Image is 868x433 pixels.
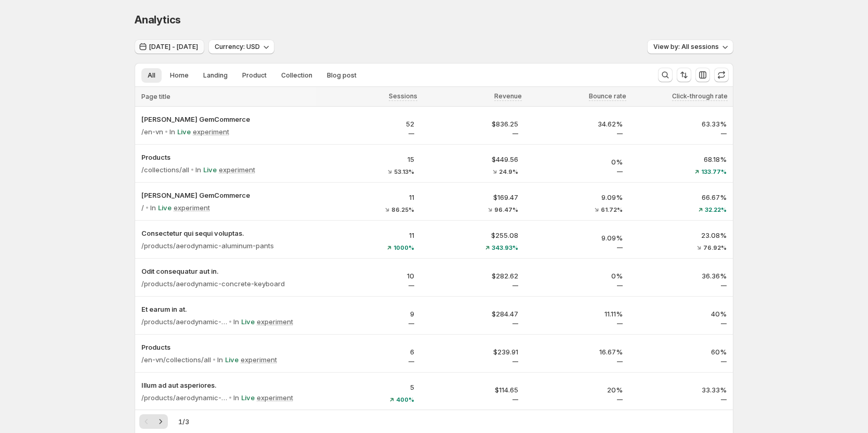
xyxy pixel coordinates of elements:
[589,92,626,100] span: Bounce rate
[494,207,518,213] span: 96.47%
[225,354,239,365] p: Live
[499,169,518,175] span: 24.9%
[141,202,144,213] p: /
[389,92,417,100] span: Sessions
[139,414,168,429] nav: Pagination
[531,233,623,243] p: 9.09%
[635,230,727,240] p: 23.08%
[531,347,623,357] p: 16.67%
[257,392,293,403] p: experiment
[396,397,414,403] span: 400%
[141,93,170,101] span: Page title
[322,347,414,357] p: 6
[169,126,175,137] p: In
[135,40,204,54] button: [DATE] - [DATE]
[601,207,623,213] span: 61.72%
[241,316,255,327] p: Live
[322,309,414,319] p: 9
[141,380,310,390] button: Illum ad aut asperiores.
[635,154,727,164] p: 68.18%
[233,392,239,403] p: In
[141,304,310,314] button: Et earum in at.
[141,354,211,365] p: /en-vn/collections/all
[635,385,727,395] p: 33.33%
[531,119,623,129] p: 34.62%
[215,43,260,51] span: Currency: USD
[174,202,210,213] p: experiment
[427,154,519,164] p: $449.56
[322,382,414,392] p: 5
[241,354,277,365] p: experiment
[141,278,285,289] p: /products/aerodynamic-concrete-keyboard
[217,354,223,365] p: In
[427,192,519,202] p: $169.47
[242,71,267,80] span: Product
[322,192,414,202] p: 11
[635,309,727,319] p: 40%
[393,245,414,251] span: 1000%
[241,392,255,403] p: Live
[141,114,310,124] button: [PERSON_NAME] GemCommerce
[141,266,310,276] button: Odit consequatur aut in.
[701,169,727,175] span: 133.77%
[494,92,522,100] span: Revenue
[141,342,310,352] button: Products
[427,347,519,357] p: $239.91
[208,40,274,54] button: Currency: USD
[322,119,414,129] p: 52
[391,207,414,213] span: 86.25%
[394,169,414,175] span: 53.13%
[322,230,414,240] p: 11
[148,71,155,80] span: All
[203,71,228,80] span: Landing
[233,316,239,327] p: In
[170,71,189,80] span: Home
[281,71,312,80] span: Collection
[427,230,519,240] p: $255.08
[327,71,357,80] span: Blog post
[195,164,201,175] p: In
[257,316,293,327] p: experiment
[141,190,310,200] button: [PERSON_NAME] GemCommerce
[531,157,623,167] p: 0%
[635,347,727,357] p: 60%
[141,164,189,175] p: /collections/all
[647,40,733,54] button: View by: All sessions
[635,271,727,281] p: 36.36%
[531,271,623,281] p: 0%
[658,68,673,82] button: Search and filter results
[141,152,310,162] button: Products
[653,43,719,51] span: View by: All sessions
[322,154,414,164] p: 15
[141,316,227,327] p: /products/aerodynamic-concrete-knife
[427,119,519,129] p: $836.25
[635,119,727,129] p: 63.33%
[193,126,229,137] p: experiment
[492,245,518,251] span: 343.93%
[141,240,274,251] p: /products/aerodynamic-aluminum-pants
[158,202,172,213] p: Live
[705,207,727,213] span: 32.22%
[178,416,189,427] span: 1 / 3
[531,385,623,395] p: 20%
[427,271,519,281] p: $282.62
[322,271,414,281] p: 10
[177,126,191,137] p: Live
[531,192,623,202] p: 9.09%
[531,309,623,319] p: 11.11%
[677,68,691,82] button: Sort the results
[427,385,519,395] p: $114.65
[141,392,227,403] p: /products/aerodynamic-aluminum-lamp
[141,228,310,238] button: Consectetur qui sequi voluptas.
[427,309,519,319] p: $284.47
[149,43,198,51] span: [DATE] - [DATE]
[635,192,727,202] p: 66.67%
[141,126,163,137] p: /en-vn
